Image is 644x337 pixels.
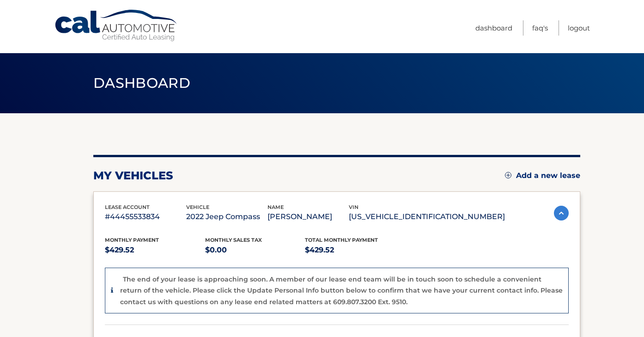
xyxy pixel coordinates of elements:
a: FAQ's [532,20,548,36]
a: Dashboard [475,20,512,36]
span: lease account [105,204,150,210]
p: #44455533834 [105,210,186,223]
span: vehicle [186,204,209,210]
span: vin [349,204,358,210]
p: $0.00 [205,244,305,257]
p: [US_VEHICLE_IDENTIFICATION_NUMBER] [349,210,505,223]
span: Monthly Payment [105,237,159,243]
span: Monthly sales Tax [205,237,262,243]
p: [PERSON_NAME] [267,210,349,223]
p: 2022 Jeep Compass [186,210,267,223]
a: Add a new lease [505,171,580,180]
p: The end of your lease is approaching soon. A member of our lease end team will be in touch soon t... [120,275,563,306]
a: Cal Automotive [54,9,179,42]
span: Total Monthly Payment [305,237,378,243]
span: name [267,204,284,210]
h2: my vehicles [93,169,173,183]
p: $429.52 [305,244,405,257]
p: $429.52 [105,244,205,257]
a: Logout [568,20,590,36]
img: add.svg [505,172,511,178]
img: accordion-active.svg [554,206,569,221]
span: Dashboard [93,74,190,92]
